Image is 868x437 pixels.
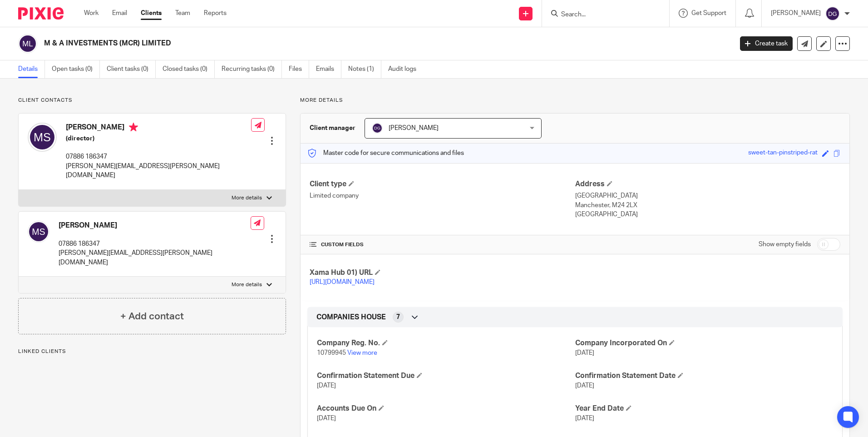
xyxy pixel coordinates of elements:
[66,152,251,161] p: 07886 186347
[120,309,184,323] h4: + Add contact
[18,60,45,78] a: Details
[300,97,850,104] p: More details
[44,39,590,48] h2: M & A INVESTMENTS (MCR) LIMITED
[18,7,64,20] img: Pixie
[59,248,251,267] p: [PERSON_NAME][EMAIL_ADDRESS][PERSON_NAME][DOMAIN_NAME]
[66,162,251,180] p: [PERSON_NAME][EMAIL_ADDRESS][PERSON_NAME][DOMAIN_NAME]
[575,404,833,413] h4: Year End Date
[310,268,575,278] h4: Xama Hub 01) URL
[740,36,793,51] a: Create task
[66,134,251,143] h5: (director)
[575,415,594,422] span: [DATE]
[389,125,439,131] span: [PERSON_NAME]
[232,194,262,202] p: More details
[771,9,821,18] p: [PERSON_NAME]
[575,382,594,389] span: [DATE]
[348,60,381,78] a: Notes (1)
[317,338,575,348] h4: Company Reg. No.
[825,6,840,21] img: svg%3E
[59,239,251,248] p: 07886 186347
[28,123,57,152] img: svg%3E
[317,382,336,389] span: [DATE]
[163,60,215,78] a: Closed tasks (0)
[317,415,336,422] span: [DATE]
[232,281,262,288] p: More details
[575,201,840,210] p: Manchester, M24 2LX
[84,9,99,18] a: Work
[289,60,309,78] a: Files
[316,60,341,78] a: Emails
[748,148,818,159] div: sweet-tan-pinstriped-rat
[691,10,726,16] span: Get Support
[307,149,464,158] p: Master code for secure communications and files
[18,348,286,355] p: Linked clients
[310,279,375,285] a: [URL][DOMAIN_NAME]
[107,60,156,78] a: Client tasks (0)
[59,221,251,230] h4: [PERSON_NAME]
[18,34,37,53] img: svg%3E
[112,9,127,18] a: Email
[175,9,190,18] a: Team
[560,11,642,19] input: Search
[575,338,833,348] h4: Company Incorporated On
[575,179,840,189] h4: Address
[388,60,423,78] a: Audit logs
[310,241,575,248] h4: CUSTOM FIELDS
[310,179,575,189] h4: Client type
[310,124,355,133] h3: Client manager
[316,313,386,322] span: COMPANIES HOUSE
[575,191,840,200] p: [GEOGRAPHIC_DATA]
[18,97,286,104] p: Client contacts
[575,210,840,219] p: [GEOGRAPHIC_DATA]
[575,350,594,356] span: [DATE]
[372,123,383,134] img: svg%3E
[317,404,575,413] h4: Accounts Due On
[204,9,227,18] a: Reports
[222,60,282,78] a: Recurring tasks (0)
[396,313,400,322] span: 7
[317,350,346,356] span: 10799945
[129,123,138,132] i: Primary
[759,240,811,249] label: Show empty fields
[310,191,575,200] p: Limited company
[347,350,377,356] a: View more
[28,221,49,243] img: svg%3E
[66,123,251,134] h4: [PERSON_NAME]
[141,9,162,18] a: Clients
[52,60,100,78] a: Open tasks (0)
[575,371,833,381] h4: Confirmation Statement Date
[317,371,575,381] h4: Confirmation Statement Due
